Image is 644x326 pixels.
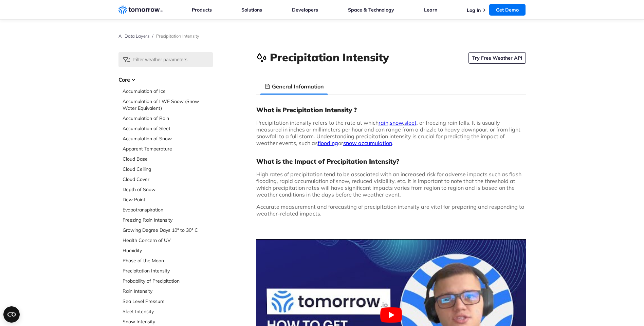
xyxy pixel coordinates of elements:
[118,52,213,67] input: Filter weather parameters
[123,98,213,111] a: Accumulation of LWE Snow (Snow Water Equivalent)
[260,78,328,95] li: General Information
[123,145,213,152] a: Apparent Temperature
[123,227,213,233] a: Growing Degree Days 10° to 30° C
[256,119,520,146] span: Precipitation intensity refers to the rate at which , , , or freezing rain falls. It is usually m...
[256,157,526,165] h3: What is the Impact of Precipitation Intensity?
[256,203,524,217] span: Accurate measurement and forecasting of precipitation intensity are vital for preparing and respo...
[424,7,437,13] a: Learn
[3,306,20,323] button: Open CMP widget
[123,115,213,122] a: Accumulation of Rain
[123,298,213,305] a: Sea Level Pressure
[467,7,481,13] a: Log In
[468,52,526,64] a: Try Free Weather API
[404,119,417,126] a: sleet
[123,217,213,223] a: Freezing Rain Intensity
[118,76,213,84] h3: Core
[256,106,526,114] h3: What is Precipitation Intensity ?
[123,176,213,183] a: Cloud Cover
[123,135,213,142] a: Accumulation of Snow
[348,7,394,13] a: Space & Technology
[390,119,403,126] a: snow
[270,50,389,65] h1: Precipitation Intensity
[343,140,392,146] a: snow accumulation
[123,186,213,193] a: Depth of Snow
[123,125,213,132] a: Accumulation of Sleet
[123,237,213,244] a: Health Concern of UV
[318,140,338,146] a: flooding
[152,33,153,39] span: /
[123,288,213,294] a: Rain Intensity
[156,33,199,39] span: Precipitation Intensity
[123,308,213,315] a: Sleet Intensity
[123,166,213,172] a: Cloud Ceiling
[292,7,318,13] a: Developers
[123,156,213,162] a: Cloud Base
[123,88,213,95] a: Accumulation of Ice
[123,206,213,213] a: Evapotranspiration
[123,247,213,254] a: Humidity
[272,82,324,90] h3: General Information
[123,278,213,284] a: Probability of Precipitation
[241,7,262,13] a: Solutions
[118,5,163,15] a: Home link
[123,267,213,274] a: Precipitation Intensity
[379,119,388,126] a: rain
[118,33,149,39] a: All Data Layers
[123,257,213,264] a: Phase of the Moon
[123,196,213,203] a: Dew Point
[256,171,521,198] span: High rates of precipitation tend to be associated with an increased risk for adverse impacts such...
[489,4,526,16] a: Get Demo
[123,318,213,325] a: Snow Intensity
[192,7,212,13] a: Products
